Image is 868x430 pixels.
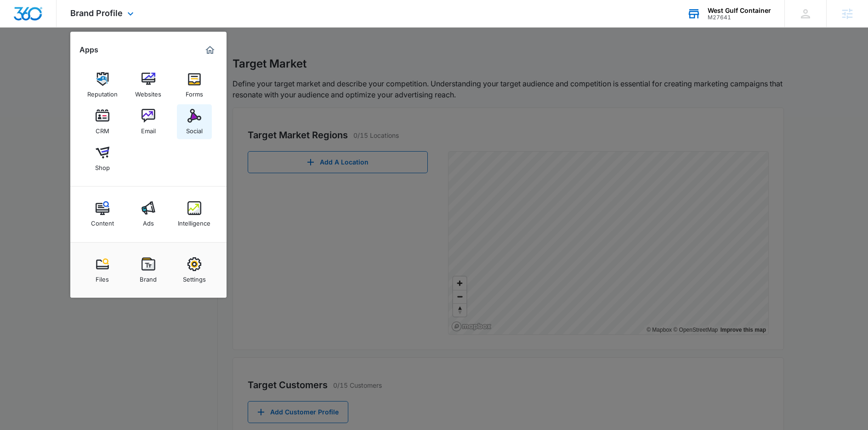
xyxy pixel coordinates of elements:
[131,68,166,102] a: Websites
[85,104,120,139] a: CRM
[177,253,212,288] a: Settings
[96,123,109,135] div: CRM
[177,104,212,139] a: Social
[131,104,166,139] a: Email
[85,141,120,176] a: Shop
[177,197,212,232] a: Intelligence
[131,197,166,232] a: Ads
[177,68,212,102] a: Forms
[708,7,771,14] div: account name
[186,123,203,135] div: Social
[141,123,156,135] div: Email
[140,271,157,283] div: Brand
[91,215,114,227] div: Content
[135,86,161,98] div: Websites
[85,253,120,288] a: Files
[95,159,110,171] div: Shop
[79,45,98,54] h2: Apps
[131,253,166,288] a: Brand
[186,86,203,98] div: Forms
[85,197,120,232] a: Content
[143,215,154,227] div: Ads
[87,86,118,98] div: Reputation
[85,68,120,102] a: Reputation
[96,271,109,283] div: Files
[178,215,210,227] div: Intelligence
[708,14,771,21] div: account id
[203,43,217,57] a: Marketing 360® Dashboard
[183,271,206,283] div: Settings
[70,8,123,18] span: Brand Profile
